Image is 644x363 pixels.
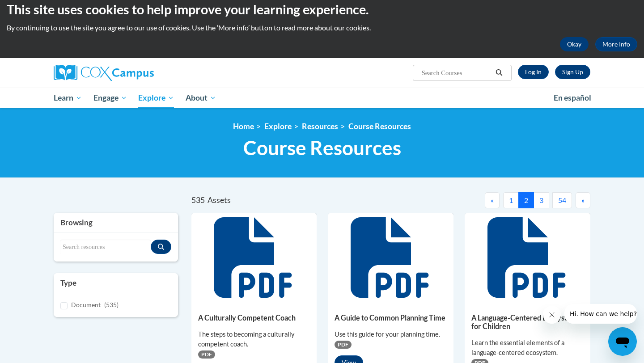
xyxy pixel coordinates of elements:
[421,68,492,78] input: Search Courses
[348,122,411,131] a: Course Resources
[208,195,231,205] span: Assets
[60,217,171,228] h3: Browsing
[543,306,561,324] iframe: Close message
[138,93,174,103] span: Explore
[151,240,171,254] button: Search resources
[48,88,88,108] a: Learn
[233,122,254,131] a: Home
[534,192,549,208] button: 3
[198,329,310,349] div: The steps to becoming a culturally competent coach.
[581,196,585,204] span: »
[243,136,401,160] span: Course Resources
[391,192,590,208] nav: Pagination Navigation
[60,278,171,288] h3: Type
[576,192,590,208] button: Next
[191,195,205,205] span: 535
[552,192,572,208] button: 54
[548,89,597,107] a: En español
[485,192,500,208] button: Previous
[132,88,180,108] a: Explore
[608,327,637,356] iframe: Button to launch messaging window
[180,88,222,108] a: About
[335,341,352,349] span: PDF
[335,313,447,322] h5: A Guide to Common Planning Time
[198,350,215,359] span: PDF
[198,313,310,322] h5: A Culturally Competent Coach
[104,301,119,308] span: (535)
[264,122,292,131] a: Explore
[492,68,506,78] button: Search
[54,65,154,81] img: Cox Campus
[503,192,519,208] button: 1
[560,37,589,51] button: Okay
[40,88,604,108] div: Main menu
[302,122,338,131] a: Resources
[564,304,637,324] iframe: Message from company
[471,313,584,331] h5: A Language-Centered Ecosystem for Children
[60,240,151,255] input: Search resources
[554,93,591,102] span: En español
[7,0,637,18] h2: This site uses cookies to help improve your learning experience.
[71,301,101,308] span: Document
[186,93,216,103] span: About
[7,23,637,33] p: By continuing to use the site you agree to our use of cookies. Use the ‘More info’ button to read...
[518,65,549,79] a: Log In
[518,192,534,208] button: 2
[335,329,447,339] div: Use this guide for your planning time.
[555,65,590,79] a: Register
[471,338,584,358] div: Learn the essential elements of a language-centered ecosystem.
[54,93,82,103] span: Learn
[93,93,127,103] span: Engage
[491,196,494,204] span: «
[595,37,637,51] a: More Info
[54,65,224,81] a: Cox Campus
[88,88,133,108] a: Engage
